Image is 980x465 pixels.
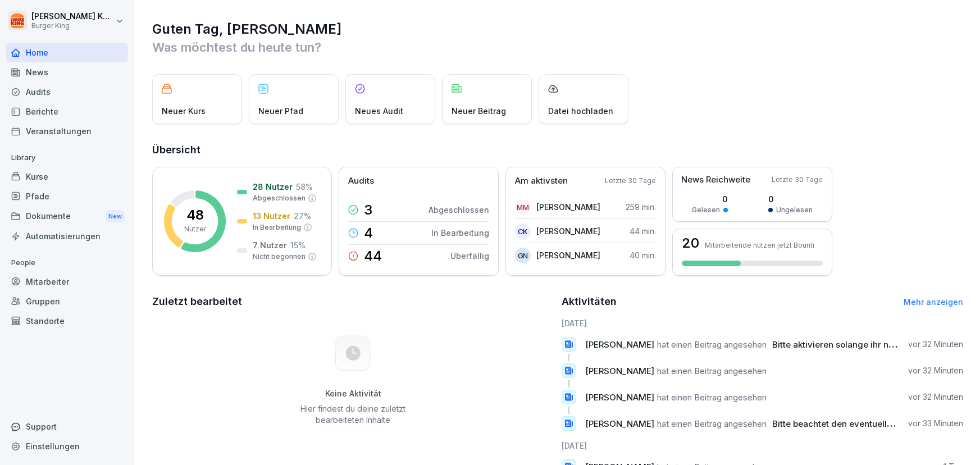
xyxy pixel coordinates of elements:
[776,205,813,215] p: Ungelesen
[657,339,767,350] span: hat einen Beitrag angesehen
[186,208,204,222] p: 48
[6,149,128,167] p: Library
[657,392,767,403] span: hat einen Beitrag angesehen
[452,105,506,117] p: Neuer Beitrag
[184,224,206,234] p: Nutzer
[562,440,963,452] h6: [DATE]
[515,248,531,263] div: GN
[6,272,128,291] a: Mitarbeiter
[908,418,963,429] p: vor 33 Minuten
[6,291,128,311] a: Gruppen
[585,339,654,350] span: [PERSON_NAME]
[515,199,531,215] div: MM
[364,249,382,263] p: 44
[253,210,290,222] p: 13 Nutzer
[630,249,656,261] p: 40 min.
[253,222,301,233] p: In Bearbeitung
[6,82,128,102] a: Audits
[31,22,113,30] p: Burger King
[908,391,963,403] p: vor 32 Minuten
[429,204,489,216] p: Abgeschlossen
[657,418,767,429] span: hat einen Beitrag angesehen
[562,294,617,309] h2: Aktivitäten
[515,224,531,239] div: CK
[253,252,306,262] p: Nicht begonnen
[908,365,963,376] p: vor 32 Minuten
[772,175,823,185] p: Letzte 30 Tage
[630,225,656,237] p: 44 min.
[657,366,767,376] span: hat einen Beitrag angesehen
[152,142,963,158] h2: Übersicht
[106,210,125,223] div: New
[692,205,720,215] p: Gelesen
[6,254,128,272] p: People
[768,193,813,205] p: 0
[626,201,656,213] p: 259 min.
[536,249,600,261] p: [PERSON_NAME]
[253,181,293,193] p: 28 Nutzer
[6,226,128,246] a: Automatisierungen
[152,294,554,309] h2: Zuletzt bearbeitet
[258,105,303,117] p: Neuer Pfad
[6,43,128,62] a: Home
[692,193,728,205] p: 0
[908,339,963,350] p: vor 32 Minuten
[536,201,600,213] p: [PERSON_NAME]
[515,175,568,188] p: Am aktivsten
[31,12,113,21] p: [PERSON_NAME] Karius
[6,311,128,331] a: Standorte
[297,403,410,426] p: Hier findest du deine zuletzt bearbeiteten Inhalte
[297,389,410,399] h5: Keine Aktivität
[296,181,313,193] p: 58 %
[253,239,287,251] p: 7 Nutzer
[364,226,373,240] p: 4
[6,417,128,436] div: Support
[705,241,814,249] p: Mitarbeitende nutzen jetzt Bounti
[6,186,128,206] a: Pfade
[348,175,374,188] p: Audits
[364,203,372,217] p: 3
[355,105,403,117] p: Neues Audit
[585,418,654,429] span: [PERSON_NAME]
[6,167,128,186] a: Kurse
[6,436,128,456] a: Einstellungen
[253,193,306,203] p: Abgeschlossen
[585,366,654,376] span: [PERSON_NAME]
[904,297,963,307] a: Mehr anzeigen
[536,225,600,237] p: [PERSON_NAME]
[290,239,306,251] p: 15 %
[681,174,750,186] p: News Reichweite
[294,210,311,222] p: 27 %
[585,392,654,403] span: [PERSON_NAME]
[6,62,128,82] a: News
[562,317,963,329] h6: [DATE]
[6,102,128,121] a: Berichte
[152,38,963,56] p: Was möchtest du heute tun?
[548,105,613,117] p: Datei hochladen
[605,176,656,186] p: Letzte 30 Tage
[6,206,128,227] div: Dokumente
[6,121,128,141] a: Veranstaltungen
[6,206,128,227] a: DokumenteNew
[450,250,489,262] p: Überfällig
[152,20,963,38] h1: Guten Tag, [PERSON_NAME]
[682,236,699,250] h3: 20
[431,227,489,239] p: In Bearbeitung
[162,105,206,117] p: Neuer Kurs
